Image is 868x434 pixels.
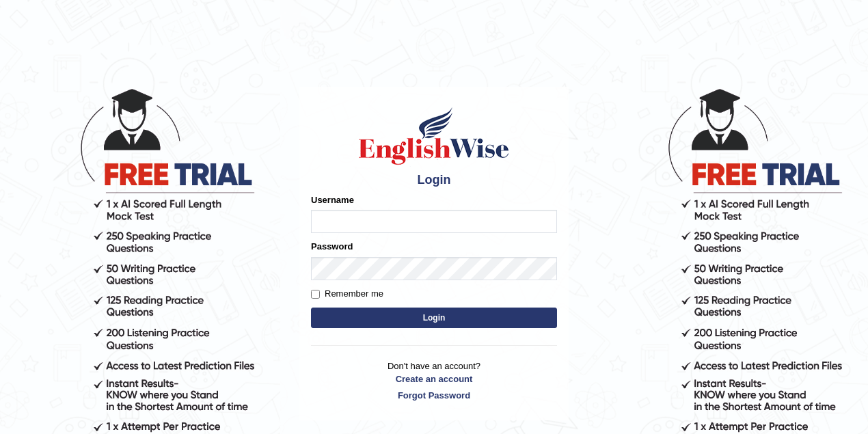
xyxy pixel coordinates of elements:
[311,372,557,385] a: Create an account
[311,287,383,301] label: Remember me
[311,290,320,299] input: Remember me
[311,308,557,328] button: Login
[356,105,512,167] img: Logo of English Wise sign in for intelligent practice with AI
[311,174,557,187] h4: Login
[311,389,557,402] a: Forgot Password
[311,240,353,253] label: Password
[311,193,354,206] label: Username
[311,360,557,402] p: Don't have an account?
